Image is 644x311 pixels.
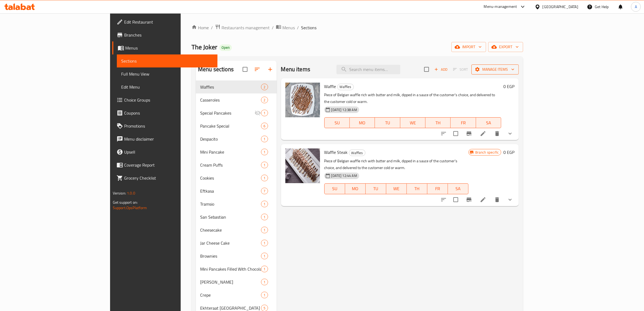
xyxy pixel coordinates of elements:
span: [PERSON_NAME] [200,279,261,285]
a: Support.OpsPlatform [113,204,147,211]
button: Add [432,65,450,74]
span: 7 [261,189,267,194]
div: Menu-management [484,4,517,10]
span: 1 [261,215,267,220]
span: SU [327,119,348,127]
span: Upsell [124,149,213,155]
div: Casseroles2 [196,93,277,106]
div: Despacito [200,136,261,142]
span: Coupons [124,110,213,116]
span: import [456,44,482,50]
a: Full Menu View [117,67,218,80]
span: Select to update [450,194,461,205]
span: Restaurants management [222,24,270,31]
span: Choice Groups [124,97,213,103]
span: Waffles [200,84,261,90]
a: Edit Menu [117,80,218,93]
span: SU [327,185,343,193]
div: items [261,279,268,285]
button: SA [448,183,468,194]
div: San Sebastian1 [196,210,277,223]
span: SA [478,119,499,127]
h6: 0 EGP [503,83,514,90]
a: Edit menu item [480,130,486,137]
input: search [336,65,400,74]
a: Coupons [112,106,218,119]
a: Branches [112,28,218,41]
div: items [261,84,268,90]
button: show more [504,193,517,206]
span: [DATE] 12:44 AM [329,173,359,178]
button: MO [345,183,366,194]
span: Select to update [450,128,461,139]
span: 1 [261,111,267,116]
span: [DATE] 12:38 AM [329,107,359,112]
div: Tramsio1 [196,197,277,210]
span: Full Menu View [121,71,213,77]
span: 1 [261,293,267,298]
div: Pancake Special [200,123,261,129]
span: San Sebastian [200,214,261,220]
li: / [297,24,299,31]
a: Coverage Report [112,158,218,171]
span: TH [409,185,425,193]
div: Brownies [200,253,261,259]
span: Select section [421,64,432,75]
span: WE [402,119,423,127]
span: Branches [124,32,213,38]
span: Tramsio [200,201,261,207]
a: Edit Restaurant [112,15,218,28]
div: items [261,123,268,129]
span: Jar Cheese Cake [200,240,261,246]
span: FR [430,185,446,193]
div: Jar Cheese Cake1 [196,237,277,250]
button: sort-choices [437,193,450,206]
span: Cream Puffs [200,162,261,168]
span: 1 [261,202,267,207]
span: 5 [261,306,267,311]
span: Crepe [200,292,261,298]
div: items [261,240,268,246]
span: Mini Pancake [200,149,261,155]
div: Mini Pancakes Filled With Chocolate Pieces [200,266,261,272]
span: Select section first [450,65,471,74]
div: Brownies1 [196,250,277,263]
div: [GEOGRAPHIC_DATA] [543,4,578,10]
span: MO [347,185,364,193]
li: / [272,24,274,31]
div: Waffles [337,84,354,90]
button: FR [427,183,448,194]
span: Waffle [324,82,336,90]
div: items [261,227,268,233]
span: FR [453,119,474,127]
span: Promotions [124,123,213,129]
span: 2 [261,98,267,103]
span: export [493,44,519,50]
div: Cream Puffs1 [196,158,277,171]
span: Cookies [200,175,261,181]
span: TU [377,119,398,127]
div: Matilda Cake [200,279,261,285]
span: Sections [301,24,316,31]
span: Eftkasa [200,188,261,194]
a: Choice Groups [112,93,218,106]
span: Get support on: [113,199,138,206]
span: Waffles [349,150,365,156]
button: WE [400,117,425,128]
div: Cheesecake [200,227,261,233]
button: Branch-specific-item [463,127,475,140]
button: show more [504,127,517,140]
div: Waffles2 [196,80,277,93]
div: Crepe1 [196,289,277,302]
span: 1 [261,137,267,142]
img: Waffle [285,83,320,117]
span: Add item [432,65,450,74]
span: Waffles [338,84,354,90]
div: Cookies1 [196,171,277,184]
div: [PERSON_NAME]1 [196,276,277,289]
